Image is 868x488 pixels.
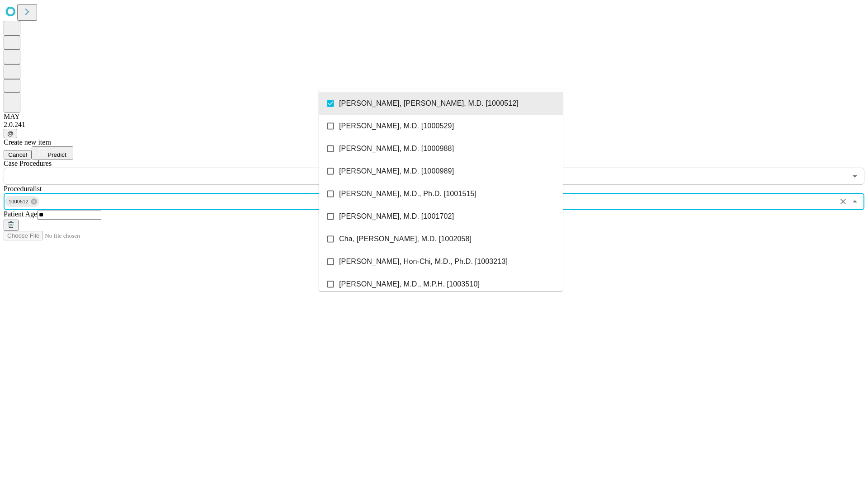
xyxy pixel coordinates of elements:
[339,143,454,154] span: [PERSON_NAME], M.D. [1000988]
[4,138,51,146] span: Create new item
[4,129,17,138] button: @
[849,170,861,183] button: Open
[5,197,32,207] span: 1000512
[339,98,519,109] span: [PERSON_NAME], [PERSON_NAME], M.D. [1000512]
[4,150,32,160] button: Cancel
[5,196,39,207] div: 1000512
[4,160,52,167] span: Scheduled Procedure
[849,195,861,208] button: Close
[837,195,849,208] button: Clear
[339,279,480,290] span: [PERSON_NAME], M.D., M.P.H. [1003510]
[4,185,42,192] span: Proceduralist
[4,210,37,218] span: Patient Age
[8,151,27,158] span: Cancel
[339,121,454,131] span: [PERSON_NAME], M.D. [1000529]
[47,151,66,158] span: Predict
[339,188,476,199] span: [PERSON_NAME], M.D., Ph.D. [1001515]
[339,211,454,222] span: [PERSON_NAME], M.D. [1001702]
[339,256,508,267] span: [PERSON_NAME], Hon-Chi, M.D., Ph.D. [1003213]
[339,234,472,244] span: Cha, [PERSON_NAME], M.D. [1002058]
[339,166,454,177] span: [PERSON_NAME], M.D. [1000989]
[7,130,14,137] span: @
[4,121,864,129] div: 2.0.241
[32,146,73,160] button: Predict
[4,113,864,121] div: MAY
